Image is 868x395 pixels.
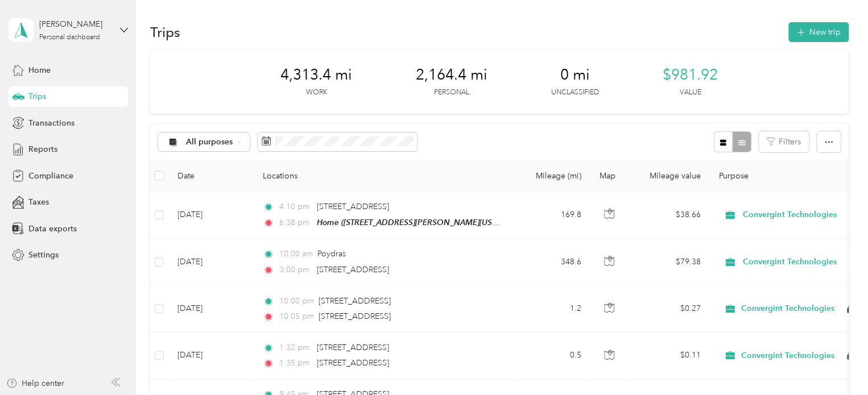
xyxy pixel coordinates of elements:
[434,88,469,98] p: Personal
[279,295,313,307] span: 10:00 pm
[317,249,346,259] span: Poydras
[743,209,847,221] span: Convergint Technologies
[630,160,710,192] th: Mileage value
[168,160,254,192] th: Date
[663,66,718,84] span: $981.92
[630,192,710,239] td: $38.66
[186,138,233,146] span: All purposes
[28,196,49,208] span: Taxes
[788,22,849,42] button: New trip
[279,264,311,276] span: 3:00 pm
[6,377,64,389] button: Help center
[168,332,254,379] td: [DATE]
[515,192,590,239] td: 169.8
[515,239,590,285] td: 348.6
[28,117,75,129] span: Transactions
[279,310,313,323] span: 10:05 pm
[630,239,710,285] td: $79.38
[28,170,73,182] span: Compliance
[630,286,710,332] td: $0.27
[804,331,868,395] iframe: Everlance-gr Chat Button Frame
[590,160,630,192] th: Map
[28,249,59,261] span: Settings
[560,66,590,84] span: 0 mi
[150,26,180,38] h1: Trips
[254,160,515,192] th: Locations
[743,256,847,268] span: Convergint Technologies
[279,342,311,354] span: 1:32 pm
[515,332,590,379] td: 0.5
[28,64,51,76] span: Home
[280,66,352,84] span: 4,313.4 mi
[28,143,57,155] span: Reports
[168,239,254,285] td: [DATE]
[317,202,389,211] span: [STREET_ADDRESS]
[317,343,389,352] span: [STREET_ADDRESS]
[28,90,46,102] span: Trips
[741,351,834,361] span: Convergint Technologies
[317,218,522,227] span: Home ([STREET_ADDRESS][PERSON_NAME][US_STATE])
[741,303,834,314] span: Convergint Technologies
[279,201,311,213] span: 4:10 pm
[630,332,710,379] td: $0.11
[515,286,590,332] td: 1.2
[416,66,487,84] span: 2,164.4 mi
[28,223,77,235] span: Data exports
[317,265,389,275] span: [STREET_ADDRESS]
[551,88,599,98] p: Unclassified
[319,296,391,306] span: [STREET_ADDRESS]
[279,217,311,229] span: 6:38 pm
[759,131,809,152] button: Filters
[168,286,254,332] td: [DATE]
[279,357,311,369] span: 1:35 pm
[317,358,389,368] span: [STREET_ADDRESS]
[168,192,254,239] td: [DATE]
[39,18,110,30] div: [PERSON_NAME]
[39,34,100,41] div: Personal dashboard
[279,248,312,260] span: 10:00 am
[319,311,391,321] span: [STREET_ADDRESS]
[515,160,590,192] th: Mileage (mi)
[680,88,701,98] p: Value
[306,88,327,98] p: Work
